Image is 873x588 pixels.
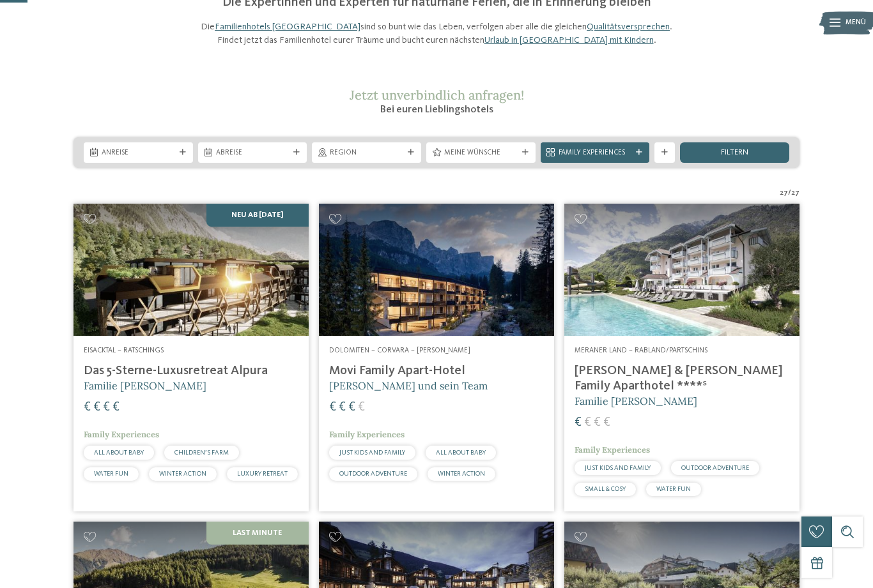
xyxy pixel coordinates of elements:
h4: Das 5-Sterne-Luxusretreat Alpura [84,363,298,379]
span: Bei euren Lieblingshotels [380,105,493,115]
span: JUST KIDS AND FAMILY [585,465,651,471]
a: Familienhotels [GEOGRAPHIC_DATA] [215,22,360,31]
span: € [575,416,582,429]
span: Jetzt unverbindlich anfragen! [350,87,524,103]
a: Familienhotels gesucht? Hier findet ihr die besten! Meraner Land – Rabland/Partschins [PERSON_NAM... [564,204,800,512]
span: Meraner Land – Rabland/Partschins [575,347,707,354]
span: € [103,401,110,414]
span: WATER FUN [656,486,691,492]
span: € [603,416,610,429]
span: OUTDOOR ADVENTURE [681,465,749,471]
span: Eisacktal – Ratschings [84,347,164,354]
span: / [788,188,791,199]
span: Meine Wünsche [444,148,518,158]
span: Family Experiences [329,429,405,440]
span: JUST KIDS AND FAMILY [339,449,405,456]
span: Region [330,148,403,158]
span: € [329,401,336,414]
span: WINTER ACTION [159,471,206,477]
span: OUTDOOR ADVENTURE [339,471,407,477]
span: Family Experiences [575,444,650,455]
img: Familienhotels gesucht? Hier findet ihr die besten! [73,204,309,336]
span: CHILDREN’S FARM [174,449,229,456]
p: Die sind so bunt wie das Leben, verfolgen aber alle die gleichen . Findet jetzt das Familienhotel... [194,20,679,46]
span: 27 [780,188,788,199]
span: Family Experiences [84,429,159,440]
span: € [584,416,591,429]
span: Familie [PERSON_NAME] [575,395,697,407]
span: ALL ABOUT BABY [94,449,144,456]
span: Abreise [216,148,290,158]
span: Dolomiten – Corvara – [PERSON_NAME] [329,347,470,354]
span: Familie [PERSON_NAME] [84,379,206,392]
a: Urlaub in [GEOGRAPHIC_DATA] mit Kindern [484,36,654,45]
img: Familienhotels gesucht? Hier findet ihr die besten! [564,204,800,336]
img: Familienhotels gesucht? Hier findet ihr die besten! [319,204,554,336]
a: Familienhotels gesucht? Hier findet ihr die besten! Dolomiten – Corvara – [PERSON_NAME] Movi Fami... [319,204,554,512]
span: € [112,401,120,414]
h4: Movi Family Apart-Hotel [329,363,544,379]
span: Anreise [102,148,175,158]
a: Familienhotels gesucht? Hier findet ihr die besten! Neu ab [DATE] Eisacktal – Ratschings Das 5-St... [73,204,309,512]
span: € [594,416,601,429]
span: SMALL & COSY [585,486,626,492]
span: € [358,401,365,414]
span: WATER FUN [94,471,128,477]
span: € [84,401,91,414]
span: € [93,401,100,414]
span: € [348,401,355,414]
span: WINTER ACTION [438,471,485,477]
span: filtern [721,149,748,157]
span: € [339,401,346,414]
span: [PERSON_NAME] und sein Team [329,379,488,392]
span: ALL ABOUT BABY [436,449,486,456]
span: LUXURY RETREAT [237,471,288,477]
span: 27 [791,188,800,199]
a: Qualitätsversprechen [587,22,670,31]
span: Family Experiences [559,148,632,158]
h4: [PERSON_NAME] & [PERSON_NAME] Family Aparthotel ****ˢ [575,363,789,394]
